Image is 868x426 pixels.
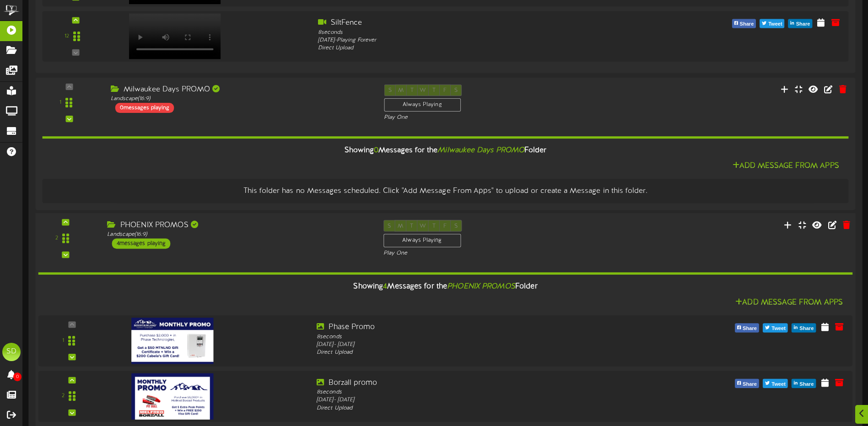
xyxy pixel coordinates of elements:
[733,297,846,308] button: Add Message From Apps
[35,141,855,160] div: Showing Messages for the Folder
[735,323,759,332] button: Share
[738,19,756,29] span: Share
[318,36,640,44] div: [DATE] - Playing Forever
[437,146,524,154] i: Milwaukee Days PROMO
[65,32,69,40] div: 12
[763,323,788,332] button: Tweet
[384,98,461,112] div: Always Playing
[383,234,461,247] div: Always Playing
[317,341,642,348] div: [DATE] - [DATE]
[131,373,214,419] img: cf890044-c06c-4a54-8112-b3ab6654d3d5.png
[112,238,171,248] div: 4 messages playing
[770,324,787,334] span: Tweet
[730,160,842,172] button: Add Message From Apps
[318,44,640,52] div: Direct Upload
[317,396,642,404] div: [DATE] - [DATE]
[131,318,214,364] img: d207634e-1578-44bf-92fb-ae0de9d3fd54.png
[318,28,640,36] div: 8 seconds
[792,379,816,388] button: Share
[792,323,816,332] button: Share
[447,282,515,291] i: PHOENIX PROMOS
[13,373,22,381] span: 0
[317,404,642,412] div: Direct Upload
[111,95,370,103] div: Landscape ( 16:9 )
[383,282,387,291] span: 4
[49,186,841,196] div: This folder has no Messages scheduled. Click "Add Message From Apps" to upload or create a Messag...
[732,19,756,28] button: Share
[115,103,174,113] div: 0 messages playing
[31,277,859,297] div: Showing Messages for the Folder
[317,378,642,388] div: Borzall promo
[741,324,759,334] span: Share
[794,19,812,29] span: Share
[798,379,815,389] span: Share
[741,379,759,389] span: Share
[384,114,575,122] div: Play One
[760,19,784,28] button: Tweet
[763,379,788,388] button: Tweet
[317,388,642,396] div: 8 seconds
[766,19,784,29] span: Tweet
[2,343,21,361] div: SD
[374,146,378,154] span: 0
[111,85,370,95] div: Milwaukee Days PROMO
[107,230,369,238] div: Landscape ( 16:9 )
[317,322,642,333] div: Phase Promo
[318,18,640,28] div: SiltFence
[770,379,787,389] span: Tweet
[317,333,642,341] div: 8 seconds
[383,250,577,257] div: Play One
[735,379,759,388] button: Share
[798,324,815,334] span: Share
[317,349,642,357] div: Direct Upload
[107,220,369,230] div: PHOENIX PROMOS
[788,19,813,28] button: Share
